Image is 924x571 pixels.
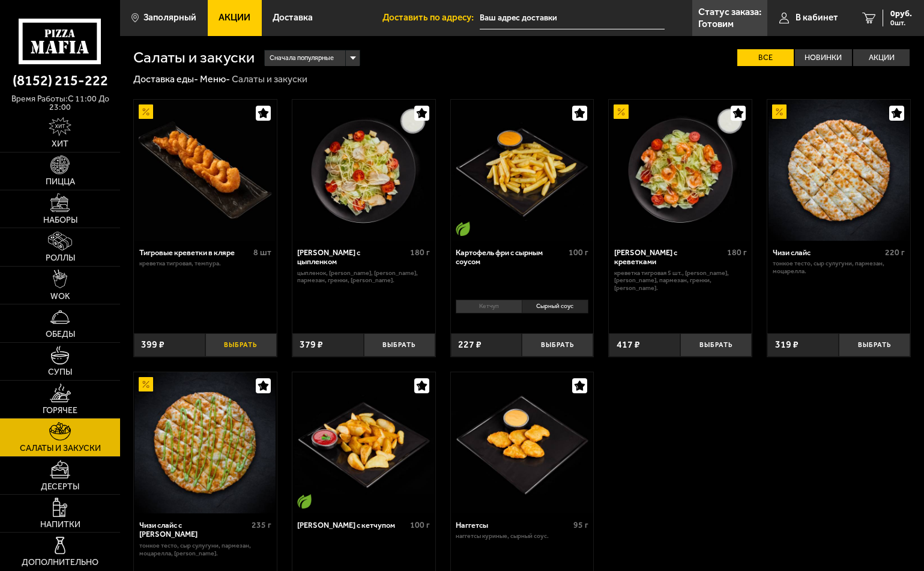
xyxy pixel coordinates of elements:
img: Акционный [772,104,787,119]
a: АкционныйЧизи слайс с соусом Ранч [134,372,277,513]
span: 8 шт [253,247,271,258]
img: Вегетарианское блюдо [297,494,312,509]
p: креветка тигровая 5 шт., [PERSON_NAME], [PERSON_NAME], пармезан, гренки, [PERSON_NAME]. [614,270,746,292]
p: креветка тигровая, темпура. [139,260,271,268]
span: Напитки [40,521,80,529]
div: Картофель фри с сырным соусом [456,248,565,267]
span: Роллы [46,254,75,262]
a: Меню- [200,73,230,85]
img: Акционный [614,104,628,119]
button: Выбрать [839,333,910,357]
div: [PERSON_NAME] с кетчупом [297,521,406,530]
img: Наггетсы [451,372,593,513]
div: [PERSON_NAME] с креветками [614,248,723,267]
img: Картофель айдахо с кетчупом [293,372,434,513]
img: Картофель фри с сырным соусом [451,100,593,241]
a: Доставка еды- [133,73,198,85]
div: Чизи слайс с [PERSON_NAME] [139,521,249,539]
a: АкционныйСалат Цезарь с креветками [609,100,752,241]
span: 180 г [410,247,430,258]
div: Наггетсы [456,521,570,530]
div: [PERSON_NAME] с цыпленком [297,248,406,267]
span: 0 шт. [890,19,912,26]
img: Акционный [139,377,153,391]
span: Дополнительно [22,558,98,567]
span: 235 г [252,520,271,530]
a: АкционныйТигровые креветки в кляре [134,100,277,241]
button: Выбрать [205,333,277,357]
span: Горячее [43,406,77,415]
a: Вегетарианское блюдоКартофель фри с сырным соусом [451,100,594,241]
div: 0 [451,296,594,326]
p: тонкое тесто, сыр сулугуни, пармезан, моцарелла, [PERSON_NAME]. [139,542,271,558]
span: 227 ₽ [458,340,482,349]
a: Салат Цезарь с цыпленком [292,100,435,241]
span: 100 г [569,247,588,258]
img: Тигровые креветки в кляре [134,100,276,241]
span: Заполярный [143,13,196,22]
span: Наборы [43,216,77,225]
img: Чизи слайс [768,100,910,241]
span: WOK [50,292,70,301]
span: Доставить по адресу: [382,13,480,22]
span: Пицца [46,178,75,186]
div: Чизи слайс [773,248,882,257]
img: Акционный [139,104,153,119]
label: Акции [853,49,910,67]
p: Статус заказа: [698,7,761,17]
span: 399 ₽ [141,340,165,349]
span: 0 руб. [890,10,912,18]
label: Все [737,49,794,67]
img: Чизи слайс с соусом Ранч [134,372,276,513]
img: Вегетарианское блюдо [456,222,470,236]
div: Салаты и закуски [232,73,307,86]
a: Вегетарианское блюдоКартофель айдахо с кетчупом [292,372,435,513]
span: 379 ₽ [300,340,323,349]
li: Сырный соус [522,300,588,313]
span: Десерты [41,483,79,491]
span: Обеды [46,330,75,339]
img: Салат Цезарь с креветками [610,100,751,241]
span: В кабинет [796,13,838,22]
span: 100 г [410,520,430,530]
img: Салат Цезарь с цыпленком [293,100,434,241]
button: Выбрать [680,333,752,357]
button: Выбрать [522,333,593,357]
label: Новинки [795,49,852,67]
a: АкционныйЧизи слайс [767,100,910,241]
span: Хит [52,140,68,148]
span: 95 г [573,520,588,530]
h1: Салаты и закуски [133,50,255,65]
span: Супы [48,368,72,376]
p: Готовим [698,19,734,29]
p: тонкое тесто, сыр сулугуни, пармезан, моцарелла. [773,260,905,276]
span: Акции [219,13,250,22]
span: Мурманская область, Печенгский муниципальный округ, улица Крупской, 5 [480,7,665,29]
span: Салаты и закуски [20,444,101,453]
input: Ваш адрес доставки [480,7,665,29]
span: 417 ₽ [617,340,640,349]
span: 220 г [885,247,905,258]
span: 319 ₽ [775,340,799,349]
li: Кетчуп [456,300,522,313]
div: Тигровые креветки в кляре [139,248,250,257]
button: Выбрать [364,333,435,357]
span: Доставка [273,13,313,22]
p: цыпленок, [PERSON_NAME], [PERSON_NAME], пармезан, гренки, [PERSON_NAME]. [297,270,429,285]
span: 180 г [727,247,747,258]
a: Наггетсы [451,372,594,513]
span: Сначала популярные [270,49,334,67]
p: наггетсы куриные, сырный соус. [456,533,588,540]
